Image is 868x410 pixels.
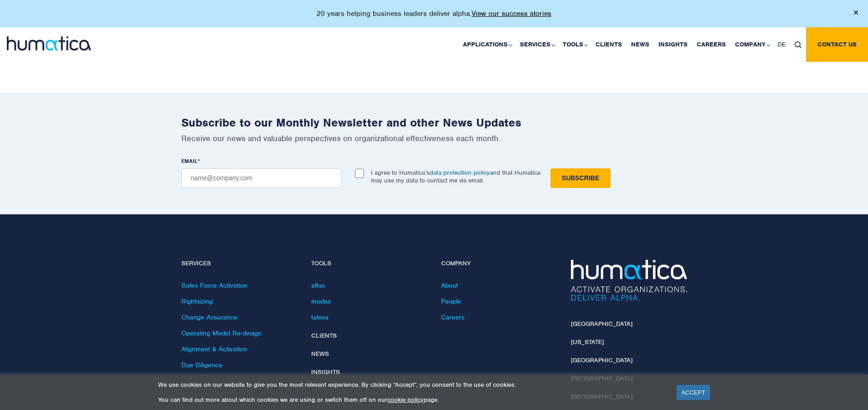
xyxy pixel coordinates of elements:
[773,27,790,62] a: DE
[441,260,557,268] h4: Company
[311,332,337,339] a: Clients
[311,350,329,358] a: News
[311,368,340,376] a: Insights
[158,381,665,389] p: We use cookies on our website to give you the most relevant experience. By clicking “Accept”, you...
[181,297,213,305] a: Rightsizing
[730,27,773,62] a: Company
[458,27,515,62] a: Applications
[181,281,247,289] a: Sales Force Activation
[387,396,424,404] a: cookie policy
[181,157,198,165] span: EMAIL
[181,133,687,143] p: Receive our news and valuable perspectives on organizational effectiveness each month.
[7,36,91,51] img: logo
[181,168,341,188] input: name@company.com
[430,169,490,177] a: data protection policy
[472,9,551,18] a: View our success stories
[181,329,262,337] a: Operating Model Re-design
[441,313,464,321] a: Careers
[311,260,427,268] h4: Tools
[654,27,692,62] a: Insights
[692,27,730,62] a: Careers
[795,41,801,48] img: search_icon
[311,313,329,321] a: taleva
[515,27,558,62] a: Services
[591,27,627,62] a: Clients
[677,385,710,400] a: ACCEPT
[441,297,461,305] a: People
[181,313,237,321] a: Change Assurance
[550,168,611,188] input: Subscribe
[311,281,325,289] a: altus
[627,27,654,62] a: News
[571,338,604,346] a: [US_STATE]
[355,169,364,178] input: I agree to Humatica’sdata protection policyand that Humatica may use my data to contact me via em...
[317,9,551,18] p: 20 years helping business leaders deliver alpha.
[181,116,687,130] h2: Subscribe to our Monthly Newsletter and other News Updates
[311,297,331,305] a: modas
[181,260,298,268] h4: Services
[571,356,632,364] a: [GEOGRAPHIC_DATA]
[158,396,665,404] p: You can find out more about which cookies we are using or switch them off on our page.
[558,27,591,62] a: Tools
[571,320,632,328] a: [GEOGRAPHIC_DATA]
[181,361,222,369] a: Due Diligence
[181,345,247,353] a: Alignment & Activation
[441,281,458,289] a: About
[806,27,868,62] a: Contact us
[571,260,687,301] img: Humatica
[371,169,540,184] p: I agree to Humatica’s and that Humatica may use my data to contact me via email.
[778,40,786,48] span: DE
